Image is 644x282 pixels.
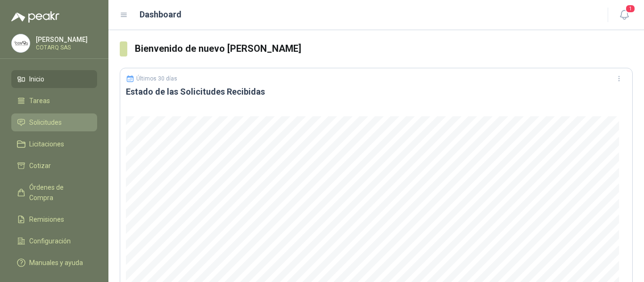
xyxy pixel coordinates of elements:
a: Tareas [11,92,97,110]
a: Inicio [11,70,97,88]
span: Cotizar [29,161,51,171]
h3: Estado de las Solicitudes Recibidas [126,86,627,97]
img: Company Logo [12,34,30,52]
p: COTARQ SAS [36,45,95,50]
a: Configuración [11,232,97,250]
span: Inicio [29,74,44,84]
a: Licitaciones [11,135,97,153]
button: 1 [616,7,633,24]
h1: Dashboard [140,8,182,21]
h3: Bienvenido de nuevo [PERSON_NAME] [135,41,633,56]
p: [PERSON_NAME] [36,36,95,43]
span: Configuración [29,236,71,246]
span: Tareas [29,96,50,106]
p: Últimos 30 días [136,75,177,82]
span: Licitaciones [29,139,64,149]
a: Cotizar [11,157,97,175]
a: Solicitudes [11,113,97,131]
span: Remisiones [29,214,64,225]
span: Manuales y ayuda [29,258,83,268]
span: Órdenes de Compra [29,182,88,203]
img: Logo peakr [11,11,59,23]
a: Remisiones [11,210,97,228]
a: Manuales y ayuda [11,254,97,272]
span: Solicitudes [29,117,62,128]
a: Órdenes de Compra [11,178,97,207]
span: 1 [625,4,636,13]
